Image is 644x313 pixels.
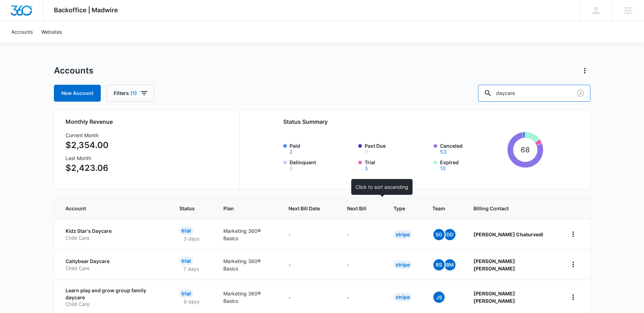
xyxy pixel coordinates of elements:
span: BM [444,259,456,270]
button: Paid [290,149,292,154]
button: Clear [575,88,586,99]
button: Canceled [440,149,446,154]
span: Account [66,205,153,212]
h3: Last Month [66,154,109,162]
p: $2,423.06 [66,162,109,174]
label: Trial [365,159,429,171]
a: Learn play and grow group family daycareChild Care [66,287,163,308]
button: Actions [579,65,590,76]
p: Child Care [66,265,163,272]
p: Caitybear Daycare [66,258,163,265]
strong: [PERSON_NAME] [PERSON_NAME] [473,290,515,304]
h1: Accounts [54,65,93,76]
h2: Monthly Revenue [66,117,231,126]
a: Kidz Star's DaycareChild Care [66,228,163,241]
div: Trial [179,289,193,298]
button: home [568,259,579,270]
div: Trial [179,226,193,235]
p: Learn play and grow group family daycare [66,287,163,301]
button: home [568,292,579,303]
div: Stripe [394,261,412,269]
button: Expired [440,166,446,171]
p: Marketing 360® Basics [223,257,272,272]
p: Child Care [66,235,163,242]
td: - [280,219,339,249]
a: Accounts [7,21,37,43]
p: Kidz Star's Daycare [66,228,163,235]
div: Click to sort ascending [351,179,413,195]
h3: Current Month [66,132,109,139]
span: Plan [223,205,272,212]
span: (1) [130,91,137,96]
strong: [PERSON_NAME] Chaturvedi [473,231,543,237]
span: DD [444,229,456,240]
a: Websites [37,21,66,43]
div: Trial [179,257,193,265]
div: Stripe [394,293,412,301]
span: SG [433,229,445,240]
td: - [280,249,339,280]
span: Backoffice | Madwire [54,6,118,14]
span: Team [432,205,446,212]
label: Past Due [365,142,429,154]
a: New Account [54,85,101,102]
button: Trial [365,166,368,171]
span: Status [179,205,196,212]
strong: [PERSON_NAME] [PERSON_NAME] [473,258,515,272]
p: Marketing 360® Basics [223,290,272,305]
div: Stripe [394,230,412,239]
span: Billing Contact [473,205,550,212]
tspan: 68 [521,145,530,154]
p: Marketing 360® Basics [223,227,272,242]
label: Delinquent [290,159,354,171]
p: 7 days [179,265,203,273]
input: Search [478,85,590,102]
td: - [339,219,385,249]
button: home [568,229,579,240]
span: Next Bill [347,205,366,212]
a: Caitybear DaycareChild Care [66,258,163,272]
span: Next Bill Date [289,205,320,212]
h2: Status Summary [283,117,544,126]
p: $2,354.00 [66,139,109,152]
button: Filters(1) [106,85,154,102]
p: Child Care [66,301,163,308]
span: RS [433,259,445,270]
label: Paid [290,142,354,154]
p: 3 days [179,235,204,242]
label: Expired [440,159,505,171]
span: JS [433,292,445,303]
td: - [339,249,385,280]
label: Canceled [440,142,505,154]
span: Type [394,205,405,212]
p: 9 days [179,298,204,305]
